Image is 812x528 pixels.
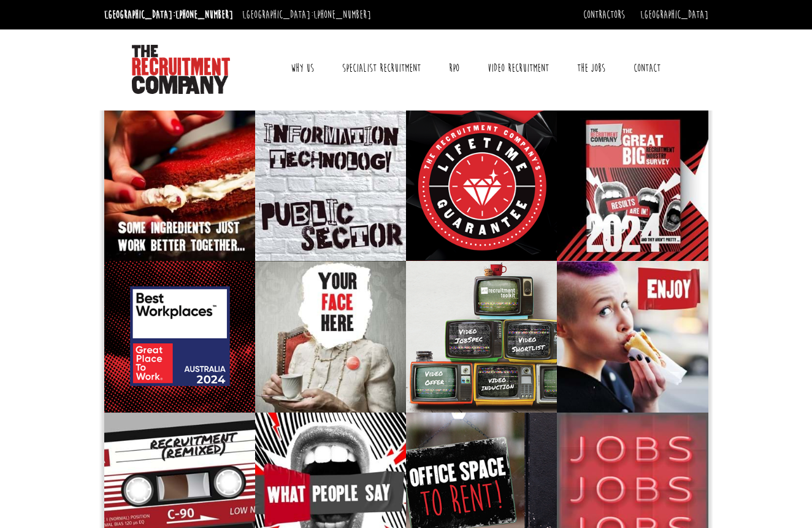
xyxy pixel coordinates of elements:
[568,53,615,83] a: The Jobs
[132,45,230,94] img: The Recruitment Company
[101,5,236,25] li: [GEOGRAPHIC_DATA]:
[640,8,708,21] a: [GEOGRAPHIC_DATA]
[478,53,558,83] a: Video Recruitment
[333,53,430,83] a: Specialist Recruitment
[583,8,625,21] a: Contractors
[313,8,371,21] a: [PHONE_NUMBER]
[239,5,374,25] li: [GEOGRAPHIC_DATA]:
[440,53,469,83] a: RPO
[282,53,323,83] a: Why Us
[624,53,670,83] a: Contact
[175,8,233,21] a: [PHONE_NUMBER]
